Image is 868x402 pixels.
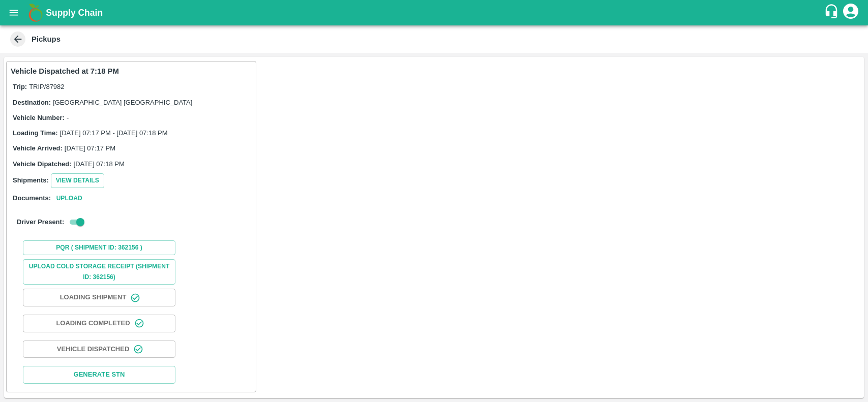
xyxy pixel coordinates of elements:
[13,129,58,137] label: Loading Time:
[23,366,175,384] button: Generate STN
[13,114,65,121] label: Vehicle Number:
[60,129,168,137] span: [DATE] 07:17 PM - [DATE] 07:18 PM
[2,1,25,24] button: open drawer
[13,194,51,202] label: Documents:
[13,160,72,168] label: Vehicle Dipatched:
[51,173,104,188] button: View Details
[17,218,64,226] label: Driver Present:
[13,176,49,184] label: Shipments:
[53,193,85,204] button: Upload
[23,341,175,358] button: Vehicle Dispatched
[13,83,27,90] label: Trip:
[23,240,175,255] button: PQR ( Shipment Id: 362156 )
[65,144,115,152] span: [DATE] 07:17 PM
[13,99,51,106] label: Destination:
[74,160,125,168] span: [DATE] 07:18 PM
[29,83,64,90] span: TRIP/87982
[46,8,103,18] b: Supply Chain
[46,6,824,20] a: Supply Chain
[13,144,63,152] label: Vehicle Arrived:
[25,3,46,23] img: logo
[67,114,69,121] span: -
[11,66,119,77] p: Vehicle Dispatched at 7:18 PM
[824,4,842,22] div: customer-support
[32,35,61,43] b: Pickups
[23,315,175,332] button: Loading Completed
[842,2,860,23] div: account of current user
[23,259,175,285] button: Upload Cold Storage Receipt (SHIPMENT ID: 362156)
[53,99,192,106] span: [GEOGRAPHIC_DATA] [GEOGRAPHIC_DATA]
[23,289,175,306] button: Loading Shipment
